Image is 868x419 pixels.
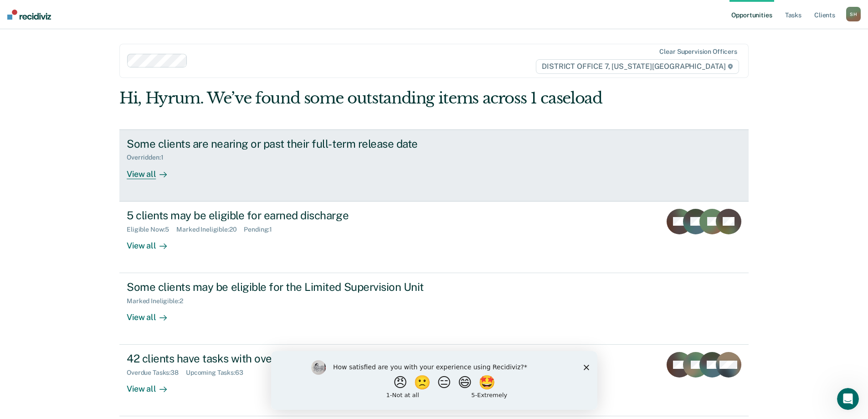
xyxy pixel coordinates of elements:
img: Recidiviz [7,10,51,20]
a: Some clients are nearing or past their full-term release dateOverridden:1View all [119,129,749,202]
div: Eligible Now : 5 [127,226,176,233]
div: View all [127,233,178,251]
span: DISTRICT OFFICE 7, [US_STATE][GEOGRAPHIC_DATA] [536,59,739,74]
div: Some clients may be eligible for the Limited Supervision Unit [127,280,447,294]
div: Hi, Hyrum. We’ve found some outstanding items across 1 caseload [119,89,623,108]
div: Marked Ineligible : 2 [127,297,190,305]
div: View all [127,161,178,179]
div: 42 clients have tasks with overdue or upcoming due dates [127,352,447,365]
div: Overdue Tasks : 38 [127,369,186,377]
a: 42 clients have tasks with overdue or upcoming due datesOverdue Tasks:38Upcoming Tasks:63View all [119,345,749,416]
iframe: Intercom live chat [837,388,859,410]
div: Marked Ineligible : 20 [176,226,244,233]
div: Some clients are nearing or past their full-term release date [127,137,447,150]
div: View all [127,305,178,323]
div: Clear supervision officers [659,48,737,56]
div: Upcoming Tasks : 63 [186,369,251,377]
div: S H [846,7,861,21]
a: Some clients may be eligible for the Limited Supervision UnitMarked Ineligible:2View all [119,273,749,345]
div: Pending : 1 [244,226,279,233]
button: SH [846,7,861,21]
div: Overridden : 1 [127,154,170,161]
a: 5 clients may be eligible for earned dischargeEligible Now:5Marked Ineligible:20Pending:1View all [119,202,749,273]
iframe: Survey by Kim from Recidiviz [271,351,597,410]
div: 5 clients may be eligible for earned discharge [127,209,447,222]
div: View all [127,377,178,394]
